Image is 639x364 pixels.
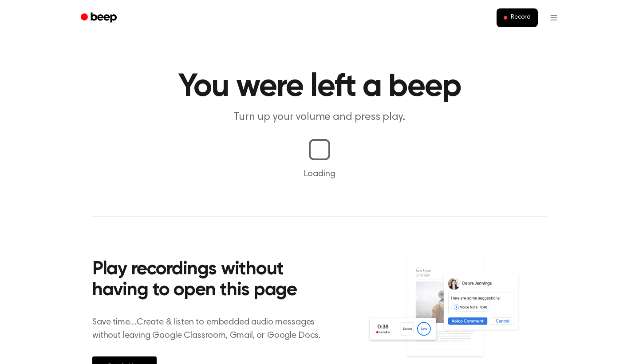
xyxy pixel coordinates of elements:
p: Save time....Create & listen to embedded audio messages without leaving Google Classroom, Gmail, ... [92,316,331,342]
a: Beep [75,9,125,27]
button: Record [497,8,538,27]
h2: Play recordings without having to open this page [92,259,331,301]
button: Open menu [543,7,564,28]
p: Turn up your volume and press play. [149,110,490,125]
span: Record [511,14,531,22]
p: Loading [11,167,628,181]
h1: You were left a beep [92,71,547,103]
